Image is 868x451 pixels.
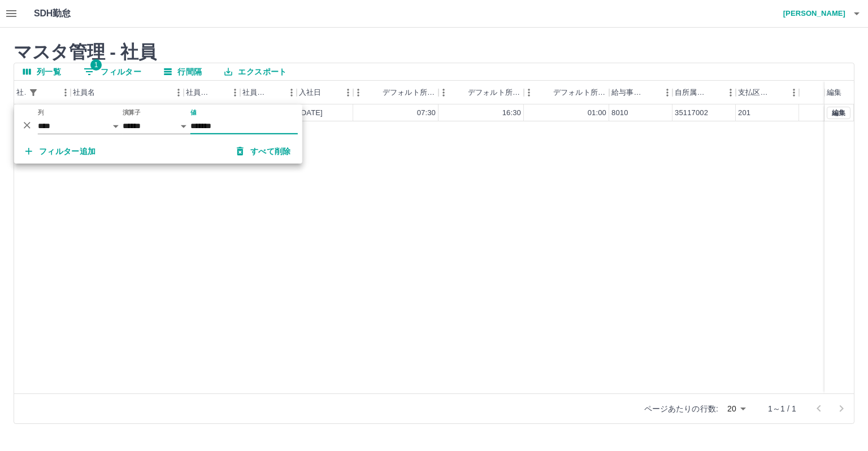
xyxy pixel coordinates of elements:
[299,108,323,119] div: [DATE]
[321,85,337,100] button: ソート
[267,85,283,100] button: ソート
[537,85,553,100] button: ソート
[25,85,41,100] div: 1件のフィルターを適用中
[738,108,750,119] div: 201
[228,141,300,161] button: すべて削除
[768,403,796,414] p: 1～1 / 1
[283,84,300,101] button: メニュー
[16,141,105,161] button: フィルター追加
[644,403,718,414] p: ページあたりの行数:
[211,85,227,100] button: ソート
[738,81,770,104] div: 支払区分コード
[824,81,854,104] div: 編集
[417,108,436,119] div: 07:30
[675,108,708,119] div: 35117002
[19,116,36,133] button: 削除
[611,108,628,119] div: 8010
[827,107,850,119] button: 編集
[502,108,521,119] div: 16:30
[383,81,436,104] div: デフォルト所定開始時刻
[736,81,799,104] div: 支払区分コード
[353,81,439,104] div: デフォルト所定開始時刻
[184,81,240,104] div: 社員区分
[95,85,111,100] button: ソート
[524,81,609,104] div: デフォルト所定休憩時間
[643,85,659,100] button: ソート
[439,81,524,104] div: デフォルト所定終業時刻
[38,108,44,116] label: 列
[367,85,383,100] button: ソート
[675,81,706,104] div: 自所属契約コード
[611,81,643,104] div: 給与事業所コード
[722,84,739,101] button: メニュー
[770,85,785,100] button: ソート
[827,81,841,104] div: 編集
[242,81,267,104] div: 社員区分コード
[609,81,672,104] div: 給与事業所コード
[588,108,606,119] div: 01:00
[25,85,41,100] button: フィルター表示
[16,81,25,104] div: 社員番号
[123,108,141,116] label: 演算子
[14,81,71,104] div: 社員番号
[659,84,676,101] button: メニュー
[706,85,722,100] button: ソート
[186,81,211,104] div: 社員区分
[71,81,184,104] div: 社員名
[14,104,302,164] div: フィルター表示
[215,63,296,80] button: エクスポート
[297,81,353,104] div: 入社日
[170,84,187,101] button: メニュー
[553,81,607,104] div: デフォルト所定休憩時間
[227,84,244,101] button: メニュー
[452,85,468,100] button: ソート
[340,84,357,101] button: メニュー
[14,41,854,63] h2: マスタ管理 - 社員
[299,81,321,104] div: 入社日
[190,108,197,116] label: 値
[672,81,736,104] div: 自所属契約コード
[14,63,70,80] button: 列選択
[723,401,750,417] div: 20
[240,81,297,104] div: 社員区分コード
[90,59,102,71] span: 1
[73,81,95,104] div: 社員名
[468,81,522,104] div: デフォルト所定終業時刻
[57,84,74,101] button: メニュー
[155,63,211,80] button: 行間隔
[41,85,57,100] button: ソート
[785,84,802,101] button: メニュー
[75,63,150,80] button: フィルター表示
